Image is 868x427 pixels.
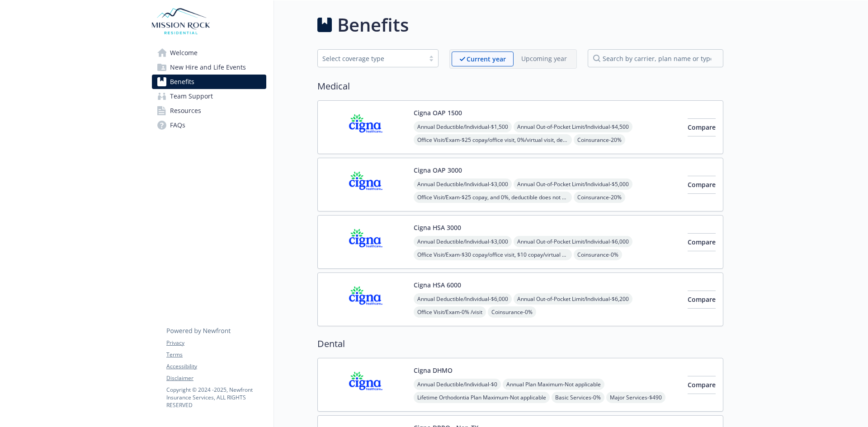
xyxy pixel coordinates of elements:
span: Team Support [170,89,213,103]
a: Benefits [152,75,266,89]
span: Annual Deductible/Individual - $1,500 [414,121,512,132]
span: Coinsurance - 0% [488,306,536,318]
button: Cigna OAP 3000 [414,165,462,175]
span: Compare [688,123,716,131]
span: Office Visit/Exam - $30 copay/office visit, $10 copay/virtual visit [414,249,572,260]
span: Welcome [170,46,198,60]
span: Office Visit/Exam - 0% /visit [414,306,486,318]
img: CIGNA carrier logo [325,280,406,319]
span: Annual Out-of-Pocket Limit/Individual - $6,200 [514,293,632,305]
button: Compare [688,291,716,309]
span: Compare [688,295,716,304]
span: Resources [170,103,201,118]
img: CIGNA carrier logo [325,223,406,261]
img: CIGNA carrier logo [325,165,406,204]
h2: Medical [317,80,723,93]
span: Annual Deductible/Individual - $0 [414,379,501,390]
button: Cigna HSA 3000 [414,223,461,232]
a: Privacy [166,339,266,347]
span: Upcoming year [514,52,575,66]
img: CIGNA carrier logo [325,366,406,404]
a: Team Support [152,89,266,103]
span: Coinsurance - 0% [574,249,622,260]
span: Office Visit/Exam - $25 copay/office visit, 0%/virtual visit, deductible does not apply [414,134,572,145]
span: Office Visit/Exam - $25 copay, and 0%, deductible does not apply [414,192,572,203]
span: Annual Plan Maximum - Not applicable [503,379,604,390]
button: Cigna HSA 6000 [414,280,461,290]
span: Annual Deductible/Individual - $3,000 [414,178,512,190]
a: Resources [152,103,266,118]
button: Cigna DHMO [414,366,453,375]
span: Basic Services - 0% [552,392,604,403]
span: Compare [688,180,716,189]
span: Annual Out-of-Pocket Limit/Individual - $4,500 [514,121,632,132]
span: Lifetime Orthodontia Plan Maximum - Not applicable [414,392,550,403]
h1: Benefits [337,11,409,38]
button: Cigna OAP 1500 [414,108,462,117]
p: Copyright © 2024 - 2025 , Newfront Insurance Services, ALL RIGHTS RESERVED [166,386,266,409]
img: CIGNA carrier logo [325,108,406,146]
button: Compare [688,376,716,394]
span: Annual Out-of-Pocket Limit/Individual - $6,000 [514,236,632,247]
a: New Hire and Life Events [152,60,266,75]
span: Benefits [170,75,194,89]
h2: Dental [317,337,723,351]
span: Annual Out-of-Pocket Limit/Individual - $5,000 [514,178,632,190]
p: Upcoming year [521,54,567,63]
p: Current year [467,54,506,64]
span: Compare [688,238,716,246]
span: FAQs [170,118,185,132]
span: Coinsurance - 20% [574,192,625,203]
a: Disclaimer [166,374,266,382]
button: Compare [688,176,716,194]
button: Compare [688,233,716,251]
button: Compare [688,118,716,136]
span: New Hire and Life Events [170,60,246,75]
a: FAQs [152,118,266,132]
span: Annual Deductible/Individual - $3,000 [414,236,512,247]
span: Coinsurance - 20% [574,134,625,145]
a: Terms [166,351,266,359]
a: Welcome [152,46,266,60]
span: Major Services - $490 [606,392,665,403]
a: Accessibility [166,362,266,371]
input: search by carrier, plan name or type [588,49,723,67]
div: Select coverage type [322,54,420,63]
span: Compare [688,380,716,389]
span: Annual Deductible/Individual - $6,000 [414,293,512,305]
